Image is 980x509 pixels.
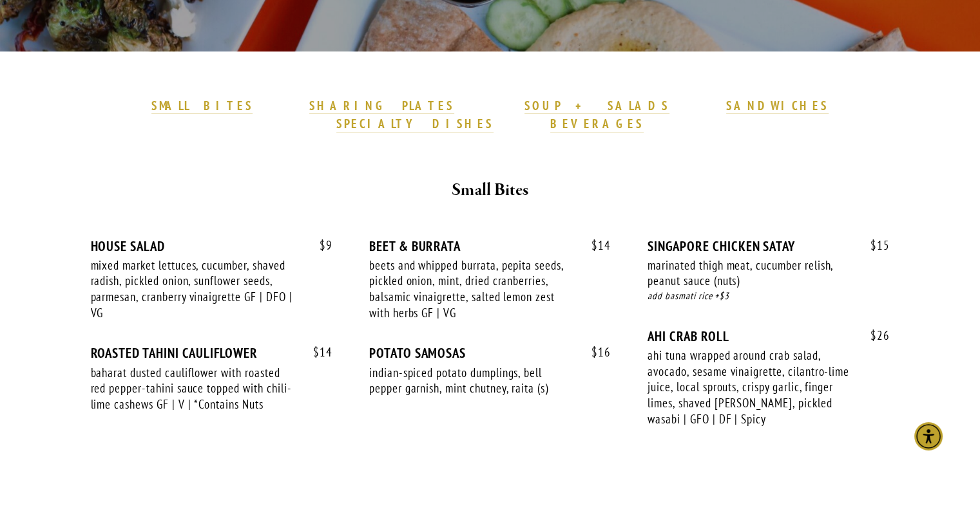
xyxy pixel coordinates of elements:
[648,328,889,344] div: AHI CRAB ROLL
[452,179,528,201] strong: Small Bites
[307,238,332,253] span: 9
[648,257,852,289] div: marinated thigh meat, cucumber relish, peanut sauce (nuts)
[300,345,332,360] span: 14
[151,98,253,113] strong: SMALL BITES
[151,98,253,115] a: SMALL BITES
[550,116,644,133] a: BEVERAGES
[726,98,829,115] a: SANDWICHES
[524,98,669,113] strong: SOUP + SALADS
[870,328,877,343] span: $
[309,98,454,113] strong: SHARING PLATES
[870,237,877,253] span: $
[579,345,611,360] span: 16
[648,289,889,304] div: add basmati rice +$3
[336,116,494,133] a: SPECIALTY DISHES
[579,238,611,253] span: 14
[648,238,889,254] div: SINGAPORE CHICKEN SATAY
[91,365,296,412] div: baharat dusted cauliflower with roasted red pepper-tahini sauce topped with chili-lime cashews GF...
[726,98,829,113] strong: SANDWICHES
[309,98,454,115] a: SHARING PLATES
[369,238,611,254] div: BEET & BURRATA
[858,238,890,253] span: 15
[369,365,574,396] div: indian-spiced potato dumplings, bell pepper garnish, mint chutney, raita (s)
[313,344,320,360] span: $
[320,237,326,253] span: $
[91,345,332,361] div: ROASTED TAHINI CAULIFLOWER
[914,422,943,450] div: Accessibility Menu
[550,116,644,131] strong: BEVERAGES
[369,345,611,361] div: POTATO SAMOSAS
[336,116,494,131] strong: SPECIALTY DISHES
[91,238,332,254] div: HOUSE SALAD
[858,328,890,343] span: 26
[91,257,296,321] div: mixed market lettuces, cucumber, shaved radish, pickled onion, sunflower seeds, parmesan, cranber...
[591,237,598,253] span: $
[591,344,598,360] span: $
[369,257,574,321] div: beets and whipped burrata, pepita seeds, pickled onion, mint, dried cranberries, balsamic vinaigr...
[648,347,852,427] div: ahi tuna wrapped around crab salad, avocado, sesame vinaigrette, cilantro-lime juice, local sprou...
[524,98,669,115] a: SOUP + SALADS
